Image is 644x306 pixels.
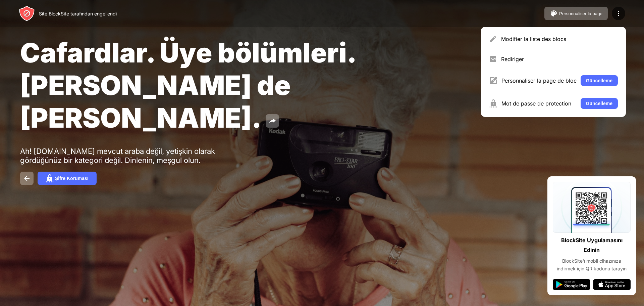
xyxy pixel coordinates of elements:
[581,98,618,109] button: Güncelleme
[489,55,497,63] img: menu-redirect.svg
[593,279,631,290] img: app-store.svg
[581,75,618,86] button: Güncelleme
[501,36,566,42] font: Modifier la liste des blocs
[586,78,612,83] font: Güncelleme
[544,7,608,20] button: Personnaliser la page
[561,237,623,253] font: BlockSite Uygulamasını Edinin
[46,174,54,182] img: password.svg
[55,176,89,181] font: Şifre Koruması
[557,258,627,271] font: BlockSite'ı mobil cihazınıza indirmek için QR kodunu tarayın
[489,99,497,107] img: menu-password.svg
[489,35,497,43] img: menu-pencil.svg
[501,100,571,107] font: Mot de passe de protection
[20,36,355,134] font: Cafardlar. Üye bölümleri. [PERSON_NAME] de [PERSON_NAME].
[38,172,97,185] button: Şifre Koruması
[489,77,497,85] img: menu-customize.svg
[586,101,612,106] font: Güncelleme
[501,56,524,62] font: Rediriger
[559,11,602,16] font: Personnaliser la page
[550,9,558,17] img: pallet.svg
[19,5,35,21] img: header-logo.svg
[20,147,215,165] font: Ah! [DOMAIN_NAME] mevcut araba değil, yetişkin olarak gördüğünüz bir kategori değil. Dinlenin, me...
[39,11,117,16] font: Site BlockSite tarafından engellendi
[501,77,577,84] font: Personnaliser la page de bloc
[268,117,276,125] img: share.svg
[23,174,31,182] img: back.svg
[553,279,590,290] img: google-play.svg
[614,9,623,17] img: menu-icon.svg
